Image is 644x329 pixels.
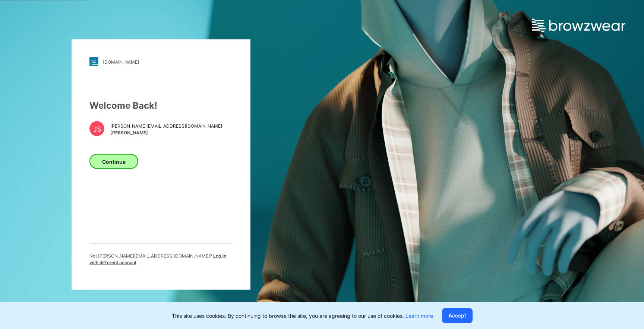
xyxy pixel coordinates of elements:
img: browzwear-logo.e42bd6dac1945053ebaf764b6aa21510.svg [532,19,625,32]
div: [DOMAIN_NAME] [103,59,139,64]
button: Continue [89,154,138,169]
button: Accept [442,308,473,323]
span: [PERSON_NAME][EMAIL_ADDRESS][DOMAIN_NAME] [110,122,222,129]
a: [DOMAIN_NAME] [89,57,233,66]
p: Not [PERSON_NAME][EMAIL_ADDRESS][DOMAIN_NAME] ? [89,253,233,266]
a: Learn more [405,313,433,319]
img: stylezone-logo.562084cfcfab977791bfbf7441f1a819.svg [89,57,98,66]
div: JS [89,121,104,136]
div: Welcome Back! [89,99,233,112]
span: [PERSON_NAME] [110,129,222,136]
p: This site uses cookies. By continuing to browse the site, you are agreeing to our use of cookies. [172,312,433,320]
